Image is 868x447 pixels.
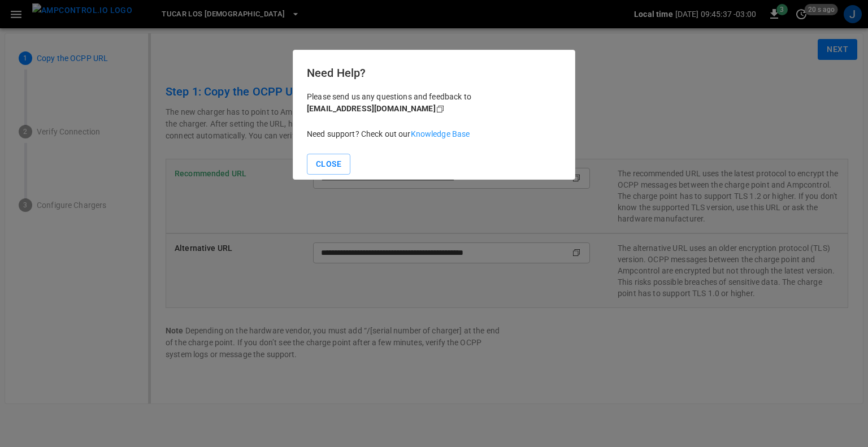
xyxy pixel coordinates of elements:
[435,103,446,115] div: copy
[307,103,436,115] div: [EMAIL_ADDRESS][DOMAIN_NAME]
[307,128,561,140] p: Need support? Check out our
[307,154,350,175] button: Close
[411,129,470,138] a: Knowledge Base
[307,91,561,115] p: Please send us any questions and feedback to
[307,64,561,82] h6: Need Help?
